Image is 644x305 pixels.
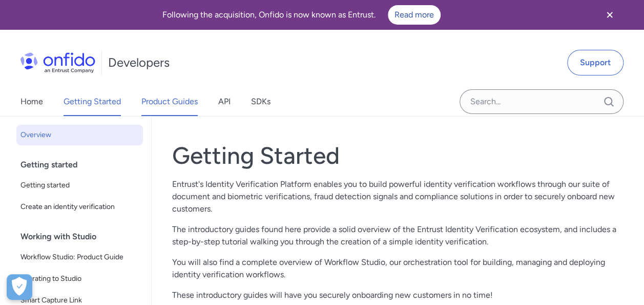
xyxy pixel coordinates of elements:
[16,197,143,217] a: Create an identity verification
[172,256,624,281] p: You will also find a complete overview of Workflow Studio, our orchestration tool for building, m...
[460,89,624,114] input: Onfido search input field
[388,5,441,25] a: Read more
[16,175,143,196] a: Getting started
[20,155,147,175] div: Getting started
[20,226,147,247] div: Working with Studio
[16,125,143,145] a: Overview
[20,52,95,73] img: Onfido Logo
[591,2,629,28] button: Close banner
[12,5,591,25] div: Following the acquisition, Onfido is now known as Entrust.
[172,141,624,170] h1: Getting Started
[251,87,271,116] a: SDKs
[141,87,198,116] a: Product Guides
[64,87,121,116] a: Getting Started
[218,87,231,116] a: API
[16,247,143,268] a: Workflow Studio: Product Guide
[20,129,139,141] span: Overview
[108,54,170,71] h1: Developers
[20,201,139,213] span: Create an identity verification
[20,87,43,116] a: Home
[172,178,624,215] p: Entrust's Identity Verification Platform enables you to build powerful identity verification work...
[567,50,624,75] a: Support
[20,273,139,285] span: Migrating to Studio
[172,289,624,301] p: These introductory guides will have you securely onboarding new customers in no time!
[604,9,616,21] svg: Close banner
[20,251,139,263] span: Workflow Studio: Product Guide
[20,179,139,192] span: Getting started
[7,274,32,300] button: Open Preferences
[16,269,143,289] a: Migrating to Studio
[172,223,624,248] p: The introductory guides found here provide a solid overview of the Entrust Identity Verification ...
[7,274,32,300] div: Cookie Preferences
